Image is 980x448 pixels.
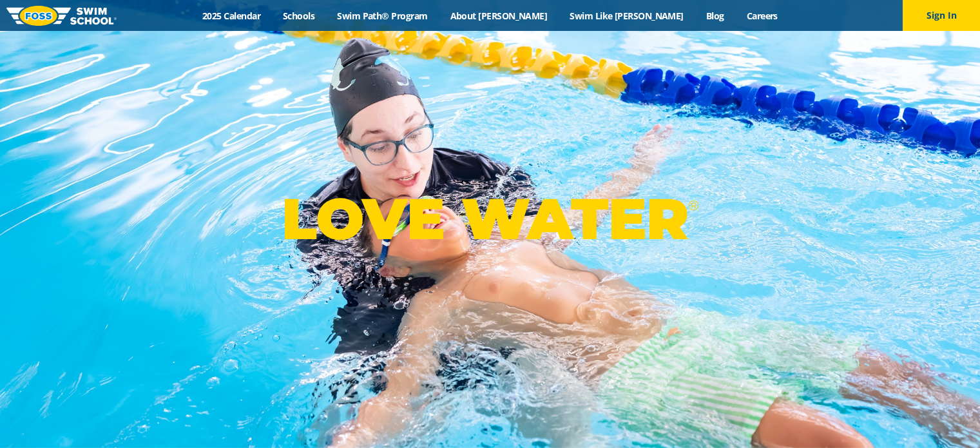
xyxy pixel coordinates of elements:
[326,10,439,22] a: Swim Path® Program
[272,10,326,22] a: Schools
[735,10,789,22] a: Careers
[282,184,698,253] p: LOVE WATER
[559,10,695,22] a: Swim Like [PERSON_NAME]
[6,6,117,26] img: FOSS Swim School Logo
[191,10,272,22] a: 2025 Calendar
[439,10,559,22] a: About [PERSON_NAME]
[695,10,735,22] a: Blog
[688,197,698,213] sup: ®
